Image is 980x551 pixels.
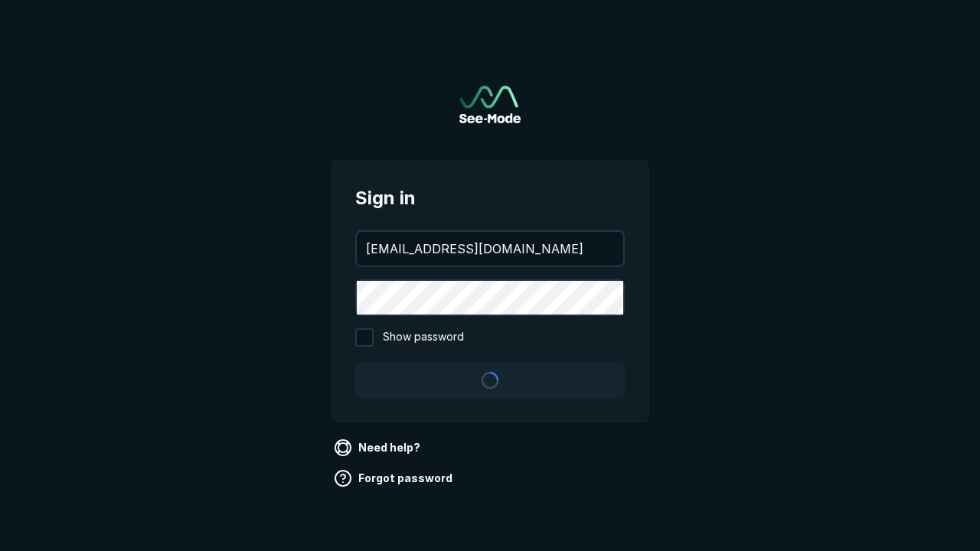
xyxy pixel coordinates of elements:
span: Show password [383,328,464,347]
a: Forgot password [331,466,459,491]
input: your@email.com [357,232,623,266]
span: Sign in [355,184,625,212]
img: See-Mode Logo [459,86,521,123]
a: Need help? [331,435,426,460]
a: Go to sign in [459,86,521,123]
